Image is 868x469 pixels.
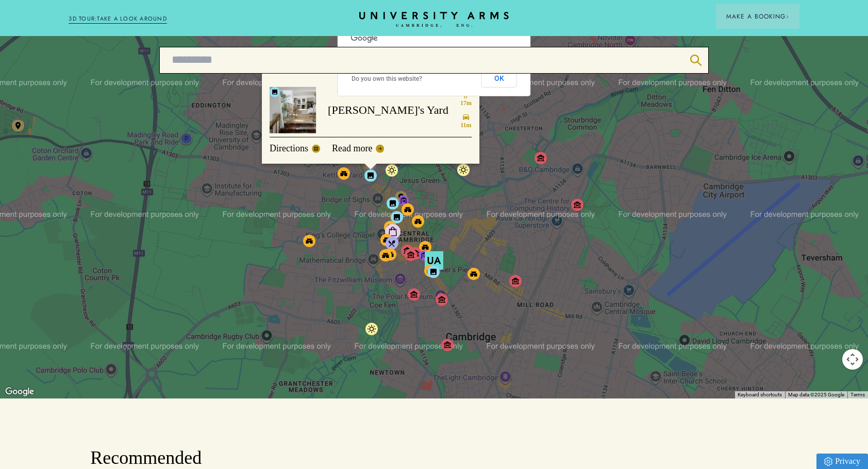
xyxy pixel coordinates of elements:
[481,69,517,88] button: OK
[328,101,448,119] h3: [PERSON_NAME]'s Yard
[716,4,799,29] button: Make a BookingArrow icon
[332,141,372,155] span: Read more
[270,141,320,155] a: Directions
[726,12,789,21] span: Make a Booking
[460,98,472,107] span: 17m
[816,454,868,469] a: Privacy
[684,47,709,73] button: Search
[332,141,384,155] a: Read more
[842,349,863,370] button: Map camera controls
[359,12,509,28] a: Home
[786,15,789,19] img: Arrow icon
[352,75,422,82] a: Do you own this website?
[3,385,37,398] a: Open this area in Google Maps (opens a new window)
[824,457,832,466] img: Privacy
[738,391,782,398] button: Keyboard shortcuts
[460,120,471,129] span: 11m
[270,86,472,133] a: image-42b2e22e48b9ba589b3c13a76740949b5441573e-24x24-svg image-332ca8a5ca4a2c628200eb1565b000eb64...
[3,385,37,398] img: Google
[850,392,865,397] a: Terms
[788,392,844,397] span: Map data ©2025 Google
[69,14,167,24] a: 3D TOUR:TAKE A LOOK AROUND
[270,86,280,97] img: image-42b2e22e48b9ba589b3c13a76740949b5441573e-24x24-svg
[270,141,308,155] span: Directions
[270,86,316,133] img: image-332ca8a5ca4a2c628200eb1565b000eb646cf219-3543x2714-jpg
